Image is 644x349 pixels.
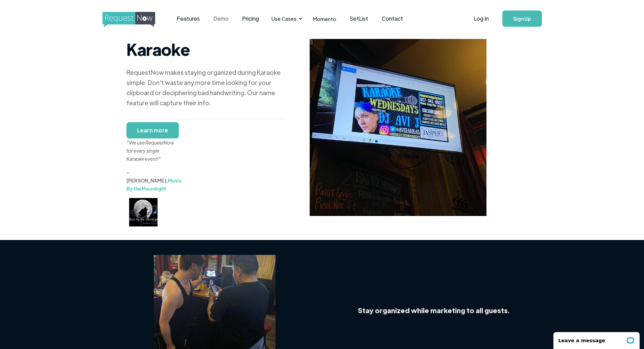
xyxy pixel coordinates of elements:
[126,168,177,193] div: - [PERSON_NAME],
[126,67,282,108] div: RequestNow makes staying organized during Karaoke simple. Don't waste any more time looking for y...
[102,12,168,27] img: requestnow logo
[102,12,153,25] a: home
[170,8,207,29] a: Features
[502,10,542,27] a: Sign Up
[375,8,410,29] a: Contact
[343,8,375,29] a: SetList
[126,122,179,138] a: Learn more
[358,306,509,314] strong: Stay organized while marketing to all guests.
[267,8,305,29] div: Use Cases
[126,39,190,60] strong: Karaoke
[271,15,296,22] div: Use Cases
[207,8,235,29] a: Demo
[549,328,644,349] iframe: LiveChat chat widget
[467,7,496,30] a: Log In
[235,8,266,29] a: Pricing
[306,9,343,29] a: Momento
[126,130,177,163] div: "We use RequestNow for every single Karaoke event!"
